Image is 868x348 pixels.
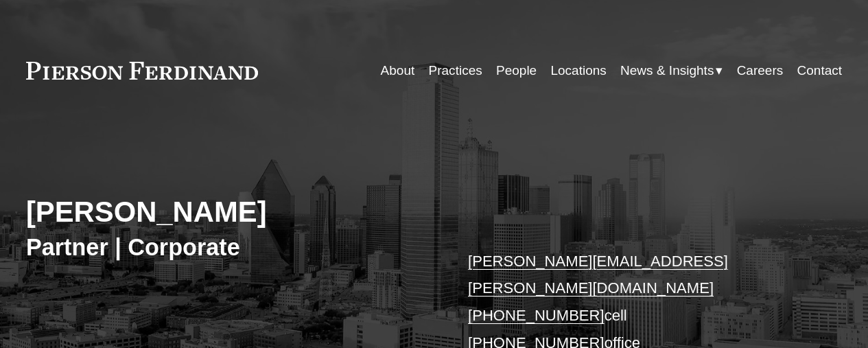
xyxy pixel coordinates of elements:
[468,307,605,324] a: [PHONE_NUMBER]
[429,58,482,84] a: Practices
[620,58,723,84] a: folder dropdown
[620,59,714,82] span: News & Insights
[496,58,537,84] a: People
[468,253,728,297] a: [PERSON_NAME][EMAIL_ADDRESS][PERSON_NAME][DOMAIN_NAME]
[381,58,415,84] a: About
[26,233,434,262] h3: Partner | Corporate
[26,195,434,230] h2: [PERSON_NAME]
[797,58,843,84] a: Contact
[550,58,606,84] a: Locations
[737,58,784,84] a: Careers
